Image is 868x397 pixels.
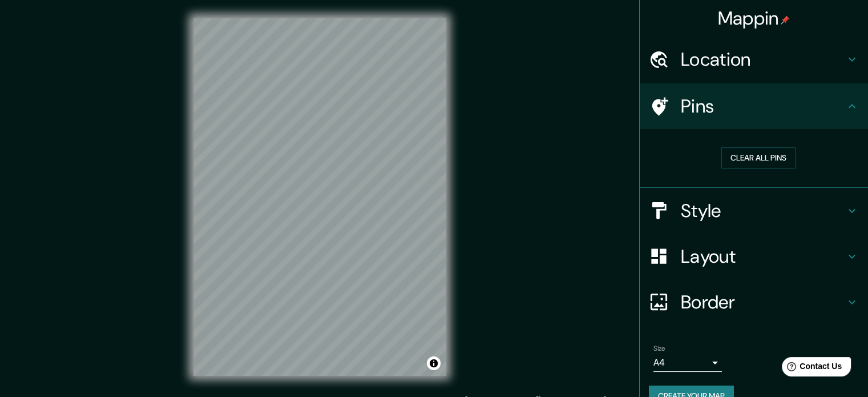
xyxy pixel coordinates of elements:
h4: Layout [681,245,845,268]
h4: Location [681,48,845,71]
h4: Border [681,291,845,314]
button: Toggle attribution [427,356,441,370]
button: Clear all pins [721,147,796,169]
div: Layout [640,234,868,279]
div: A4 [653,354,722,372]
div: Border [640,279,868,325]
img: pin-icon.png [781,15,790,25]
div: Pins [640,83,868,129]
h4: Style [681,199,845,222]
h4: Mappin [718,7,790,30]
iframe: Help widget launcher [766,352,855,384]
label: Size [653,343,665,353]
canvas: Map [193,18,446,376]
div: Style [640,188,868,234]
div: Location [640,37,868,82]
h4: Pins [681,95,845,118]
